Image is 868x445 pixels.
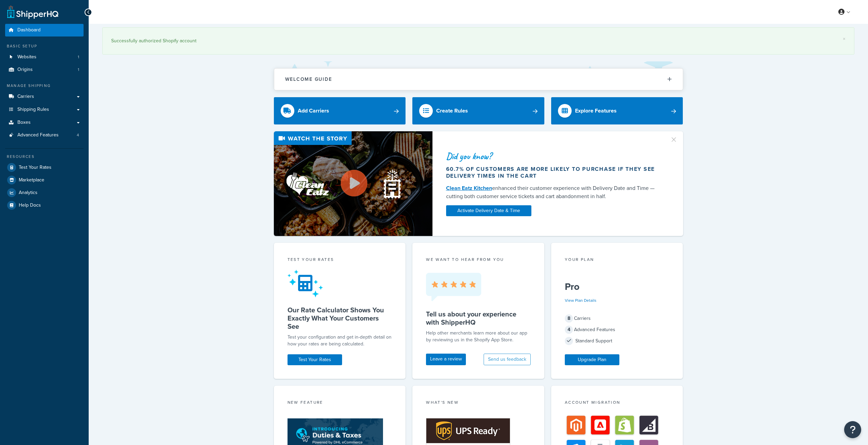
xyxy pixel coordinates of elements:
[19,203,41,208] span: Help Docs
[5,161,84,174] a: Test Your Rates
[565,281,670,292] h5: Pro
[565,325,670,335] div: Advanced Features
[446,151,662,161] div: Did you know?
[288,334,392,347] div: Test your configuration and get in-depth detail on how your rates are being calculated.
[288,399,392,407] div: New Feature
[19,165,52,170] span: Test Your Rates
[19,177,44,183] span: Marketplace
[5,51,84,63] a: Websites1
[17,107,49,113] span: Shipping Rules
[5,187,84,199] a: Analytics
[565,314,573,323] span: 8
[412,97,544,124] a: Create Rules
[17,67,33,73] span: Origins
[565,399,670,407] div: Account Migration
[5,116,84,129] a: Boxes
[446,184,492,192] a: Clean Eatz Kitchen
[274,69,683,90] button: Welcome Guide
[5,43,84,49] div: Basic Setup
[565,336,670,346] div: Standard Support
[565,354,619,365] a: Upgrade Plan
[565,256,670,264] div: Your Plan
[436,106,468,116] div: Create Rules
[78,67,79,73] span: 1
[17,27,41,33] span: Dashboard
[288,256,392,264] div: Test your rates
[288,354,342,365] a: Test Your Rates
[274,97,406,124] a: Add Carriers
[78,54,79,60] span: 1
[426,256,531,263] p: we want to hear from you
[565,326,573,334] span: 4
[5,90,84,103] a: Carriers
[446,184,662,201] div: enhanced their customer experience with Delivery Date and Time — cutting both customer service ti...
[426,310,531,326] h5: Tell us about your experience with ShipperHQ
[426,330,531,343] p: Help other merchants learn more about our app by reviewing us in the Shopify App Store.
[17,120,31,125] span: Boxes
[5,174,84,186] a: Marketplace
[426,354,466,365] a: Leave a review
[274,131,432,236] img: Video thumbnail
[575,106,617,116] div: Explore Features
[5,129,84,142] li: Advanced Features
[843,36,845,42] a: ×
[111,36,845,46] div: Successfully authorized Shopify account
[484,354,531,365] button: Send us feedback
[5,83,84,89] div: Manage Shipping
[426,399,531,407] div: What's New
[565,297,597,303] a: View Plan Details
[844,421,861,438] button: Open Resource Center
[285,77,332,82] h2: Welcome Guide
[5,129,84,142] a: Advanced Features4
[77,132,79,138] span: 4
[446,166,662,179] div: 60.7% of customers are more likely to purchase if they see delivery times in the cart
[5,24,84,36] a: Dashboard
[17,94,34,100] span: Carriers
[551,97,683,124] a: Explore Features
[5,63,84,76] li: Origins
[17,54,36,60] span: Websites
[5,154,84,160] div: Resources
[288,306,392,330] h5: Our Rate Calculator Shows You Exactly What Your Customers See
[19,190,38,196] span: Analytics
[565,314,670,323] div: Carriers
[5,51,84,63] li: Websites
[446,205,531,216] a: Activate Delivery Date & Time
[5,199,84,211] a: Help Docs
[5,63,84,76] a: Origins1
[17,132,59,138] span: Advanced Features
[5,103,84,116] a: Shipping Rules
[298,106,329,116] div: Add Carriers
